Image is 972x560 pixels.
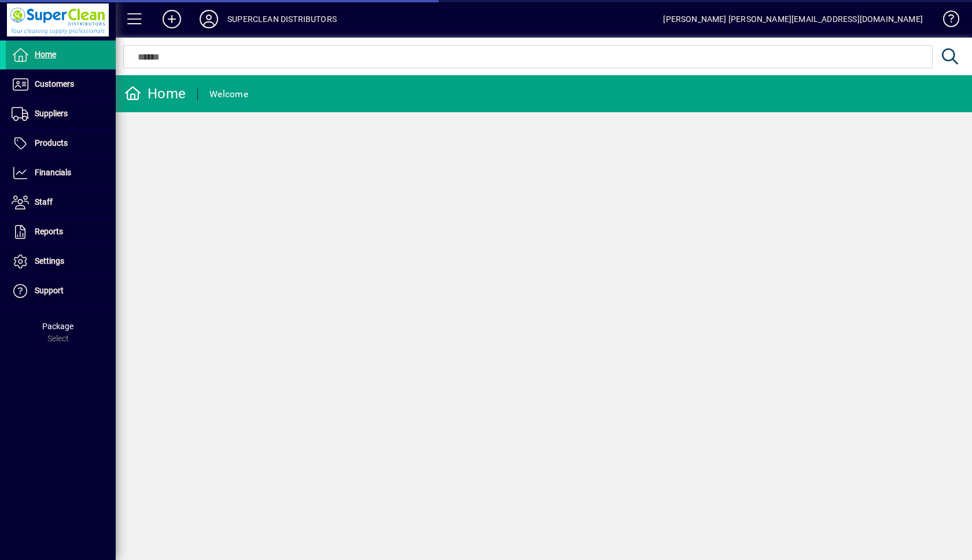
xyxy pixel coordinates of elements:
a: Settings [6,247,116,276]
a: Suppliers [6,100,116,128]
a: Knowledge Base [934,2,958,40]
a: Products [6,129,116,158]
span: Home [35,50,56,59]
span: Reports [35,227,63,236]
div: Home [124,84,186,103]
div: Welcome [209,85,248,104]
span: Suppliers [35,109,68,118]
span: Settings [35,256,64,266]
span: Customers [35,79,74,89]
button: Profile [190,9,227,30]
span: Support [35,286,64,295]
a: Reports [6,218,116,246]
div: SUPERCLEAN DISTRIBUTORS [227,10,337,28]
a: Staff [6,188,116,217]
a: Financials [6,159,116,187]
div: [PERSON_NAME] [PERSON_NAME][EMAIL_ADDRESS][DOMAIN_NAME] [663,10,923,28]
a: Customers [6,70,116,99]
span: Staff [35,197,53,207]
a: Support [6,277,116,305]
span: Products [35,138,68,148]
span: Financials [35,168,71,177]
button: Add [153,9,190,30]
span: Package [42,322,73,331]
